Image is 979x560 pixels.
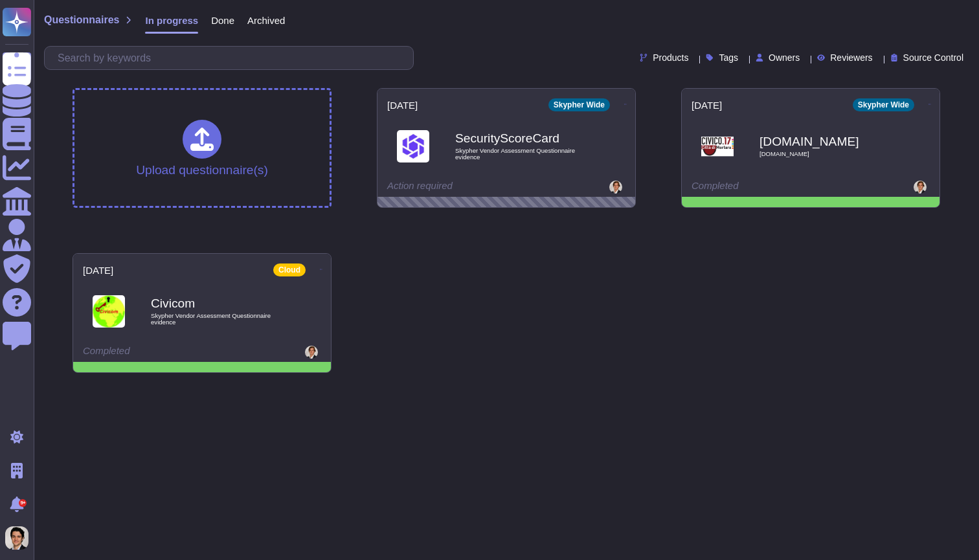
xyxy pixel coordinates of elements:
[455,132,585,144] b: SecurityScoreCard
[692,100,722,110] span: [DATE]
[387,100,418,110] span: [DATE]
[760,151,889,157] span: [DOMAIN_NAME]
[397,130,429,162] img: Logo
[830,53,872,62] span: Reviewers
[305,346,318,359] img: user
[692,181,850,194] div: Completed
[151,297,280,309] b: Civicom
[93,295,125,328] img: Logo
[609,181,622,194] img: user
[145,16,198,25] span: In progress
[548,98,610,111] div: Skypher Wide
[136,120,268,176] div: Upload questionnaire(s)
[455,148,585,160] span: Skypher Vendor Assessment Questionnaire evidence
[211,16,234,25] span: Done
[83,265,113,275] span: [DATE]
[3,524,38,552] button: user
[903,53,963,62] span: Source Control
[51,47,413,69] input: Search by keywords
[653,53,688,62] span: Products
[273,263,306,276] div: Cloud
[853,98,914,111] div: Skypher Wide
[83,346,242,359] div: Completed
[387,181,546,194] div: Action required
[719,53,738,62] span: Tags
[701,130,734,162] img: Logo
[247,16,285,25] span: Archived
[914,181,927,194] img: user
[44,15,119,25] span: Questionnaires
[19,499,27,507] div: 9+
[760,135,889,148] b: [DOMAIN_NAME]
[5,526,28,550] img: user
[151,313,280,325] span: Skypher Vendor Assessment Questionnaire evidence
[769,53,800,62] span: Owners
